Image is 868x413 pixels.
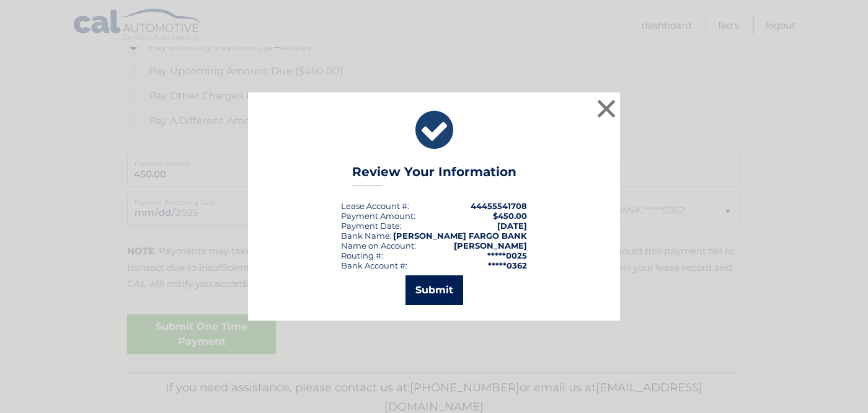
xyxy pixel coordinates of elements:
div: Name on Account: [341,241,416,251]
div: Payment Amount: [341,211,415,221]
span: [DATE] [497,221,527,231]
h3: Review Your Information [352,164,516,186]
div: Routing #: [341,251,383,260]
div: Bank Name: [341,231,392,241]
span: $450.00 [493,211,527,221]
div: Lease Account #: [341,201,409,211]
strong: [PERSON_NAME] FARGO BANK [393,231,527,241]
button: Submit [405,275,463,305]
button: × [594,96,619,121]
div: : [341,221,402,231]
strong: 44455541708 [471,201,527,211]
div: Bank Account #: [341,260,407,270]
span: Payment Date [341,221,400,231]
strong: [PERSON_NAME] [454,241,527,251]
